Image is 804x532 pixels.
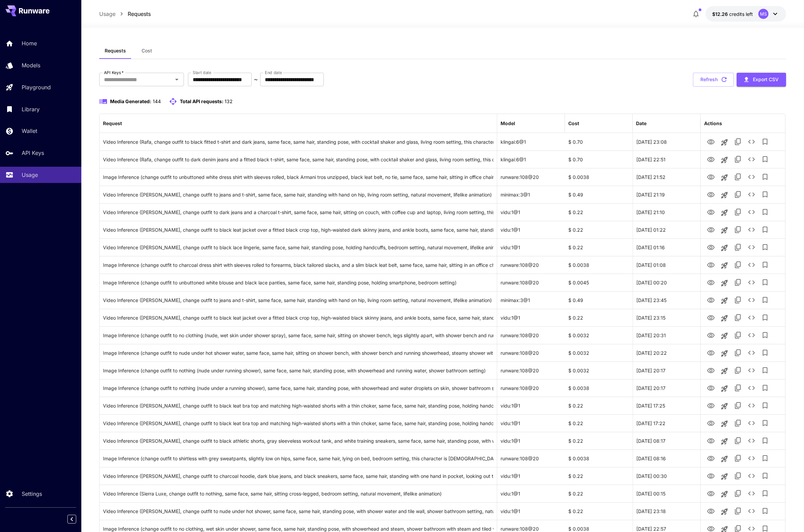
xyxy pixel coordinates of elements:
div: $ 0.22 [565,397,633,414]
p: ~ [254,75,258,84]
button: See details [745,205,758,219]
button: View [704,258,718,272]
div: vidu:1@1 [497,467,565,485]
div: 26 Sep, 2025 20:31 [633,326,700,344]
button: View [704,135,718,148]
button: Launch in playground [718,241,731,255]
button: Copy TaskUUID [731,240,745,254]
button: Launch in playground [718,224,731,237]
button: View [704,328,718,342]
button: Add to library [758,223,772,236]
button: View [704,504,718,518]
div: $ 0.0038 [565,449,633,467]
button: Launch in playground [718,399,731,413]
div: 26 Sep, 2025 17:25 [633,397,700,414]
div: $ 0.22 [565,485,633,502]
div: vidu:1@1 [497,309,565,326]
button: See details [745,276,758,289]
button: Launch in playground [718,276,731,290]
div: $ 0.0032 [565,326,633,344]
button: Launch in playground [718,171,731,184]
a: Requests [128,10,151,18]
button: Launch in playground [718,294,731,307]
button: Refresh [693,73,734,87]
div: Click to copy prompt [103,432,493,449]
div: Click to copy prompt [103,133,493,151]
span: credits left [729,11,753,17]
button: Add to library [758,416,772,430]
button: Copy TaskUUID [731,205,745,219]
button: Copy TaskUUID [731,293,745,307]
div: vidu:1@1 [497,221,565,238]
button: Launch in playground [718,452,731,466]
button: View [704,469,718,483]
div: 27 Sep, 2025 00:20 [633,274,700,291]
p: Settings [22,490,42,498]
div: vidu:1@1 [497,238,565,256]
div: 26 Sep, 2025 23:15 [633,309,700,326]
button: Launch in playground [718,487,731,501]
div: vidu:1@1 [497,432,565,449]
button: See details [745,434,758,447]
p: Models [22,61,40,69]
p: Wallet [22,127,37,135]
div: Click to copy prompt [103,186,493,203]
button: Launch in playground [718,347,731,360]
button: Copy TaskUUID [731,381,745,395]
div: Click to copy prompt [103,151,493,168]
button: Add to library [758,328,772,342]
div: $ 0.0032 [565,344,633,362]
button: See details [745,240,758,254]
div: Click to copy prompt [103,415,493,432]
button: View [704,451,718,465]
button: Add to library [758,240,772,254]
button: See details [745,135,758,148]
button: Add to library [758,153,772,166]
div: Click to copy prompt [103,485,493,502]
div: runware:108@20 [497,344,565,362]
div: $ 0.0038 [565,379,633,397]
button: Copy TaskUUID [731,487,745,500]
button: $12.2586MS [705,6,786,22]
button: Copy TaskUUID [731,170,745,184]
div: $ 0.22 [565,432,633,449]
label: Start date [193,70,211,75]
button: See details [745,381,758,395]
button: Collapse sidebar [67,515,76,524]
span: Cost [142,48,152,54]
button: View [704,416,718,430]
button: Copy TaskUUID [731,434,745,447]
button: Add to library [758,434,772,447]
button: See details [745,469,758,483]
button: Add to library [758,364,772,377]
div: 27 Sep, 2025 22:51 [633,151,700,168]
div: klingai:6@1 [497,151,565,168]
span: 144 [153,98,161,104]
div: Click to copy prompt [103,344,493,362]
div: $ 0.0045 [565,274,633,291]
button: Launch in playground [718,417,731,431]
button: Add to library [758,504,772,518]
div: 25 Sep, 2025 23:18 [633,502,700,520]
button: See details [745,504,758,518]
div: 26 Sep, 2025 20:17 [633,362,700,379]
button: Add to library [758,205,772,219]
div: 27 Sep, 2025 01:22 [633,221,700,238]
div: Actions [704,120,722,126]
div: 27 Sep, 2025 01:16 [633,238,700,256]
button: See details [745,487,758,500]
button: Launch in playground [718,259,731,272]
button: Add to library [758,135,772,148]
p: Usage [22,171,38,179]
button: Copy TaskUUID [731,364,745,377]
div: $ 0.22 [565,502,633,520]
div: runware:108@20 [497,274,565,291]
button: View [704,240,718,254]
button: Copy TaskUUID [731,223,745,236]
div: Collapse sidebar [72,513,81,525]
span: Media Generated: [110,98,151,104]
div: runware:108@20 [497,168,565,186]
div: runware:108@20 [497,449,565,467]
button: Export CSV [737,73,786,87]
div: minimax:3@1 [497,186,565,203]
